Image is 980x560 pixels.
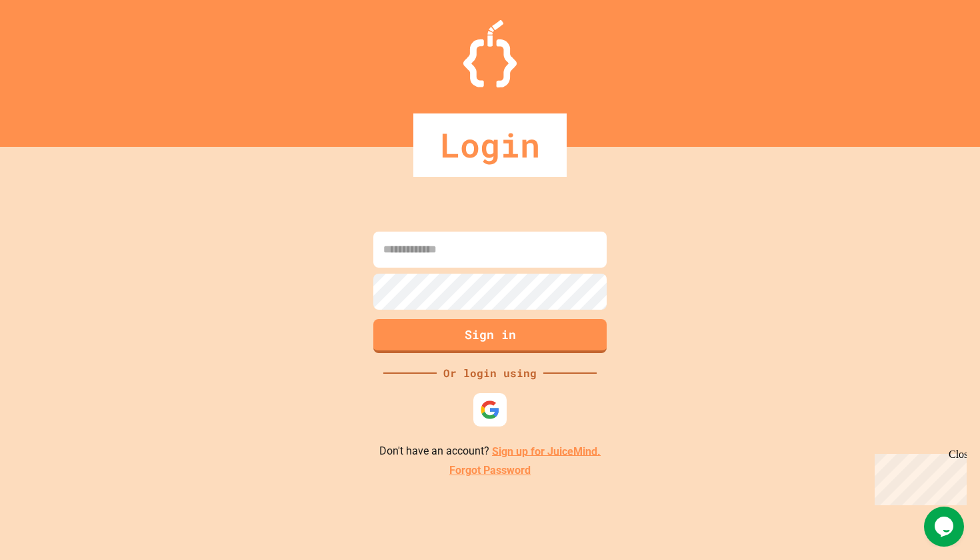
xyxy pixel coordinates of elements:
[492,445,601,457] a: Sign up for JuiceMind.
[449,463,531,479] a: Forgot Password
[437,365,543,381] div: Or login using
[480,400,500,420] img: google-icon.svg
[463,20,517,87] img: Logo.svg
[379,443,601,460] p: Don't have an account?
[413,113,567,177] div: Login
[924,507,967,547] iframe: chat widget
[869,449,967,505] iframe: chat widget
[373,319,607,353] button: Sign in
[5,5,92,85] div: Chat with us now!Close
